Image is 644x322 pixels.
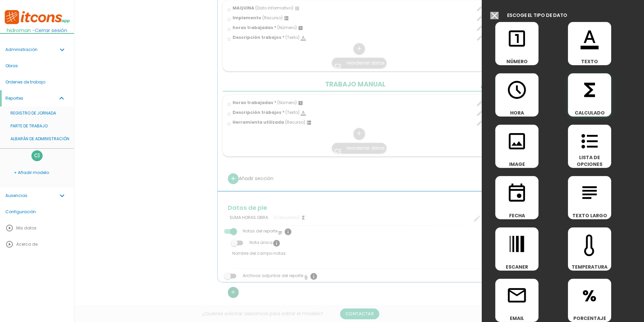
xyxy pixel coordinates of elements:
[496,58,538,65] span: NÚMERO
[506,28,528,49] i: looks_one
[568,279,611,308] span: %
[506,130,528,152] i: image
[568,58,611,65] span: TEXTO
[496,212,538,219] span: FECHA
[568,109,611,116] span: CALCULADO
[507,13,567,18] h2: ESCOGE EL TIPO DE DATO
[496,264,538,270] span: ESCANER
[506,182,528,203] i: event
[496,315,538,322] span: EMAIL
[568,154,611,168] span: LISTA DE OPCIONES
[506,79,528,101] i: access_time
[496,161,538,168] span: IMAGE
[568,315,611,322] span: PORCENTAJE
[506,233,528,255] i: line_weight
[506,284,528,306] i: email
[579,79,600,101] i: functions
[496,109,538,116] span: HORA
[568,264,611,270] span: TEMPERATURA
[579,130,600,152] i: format_list_bulleted
[568,212,611,219] span: TEXTO LARGO
[579,28,600,49] i: format_color_text
[579,182,600,203] i: subject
